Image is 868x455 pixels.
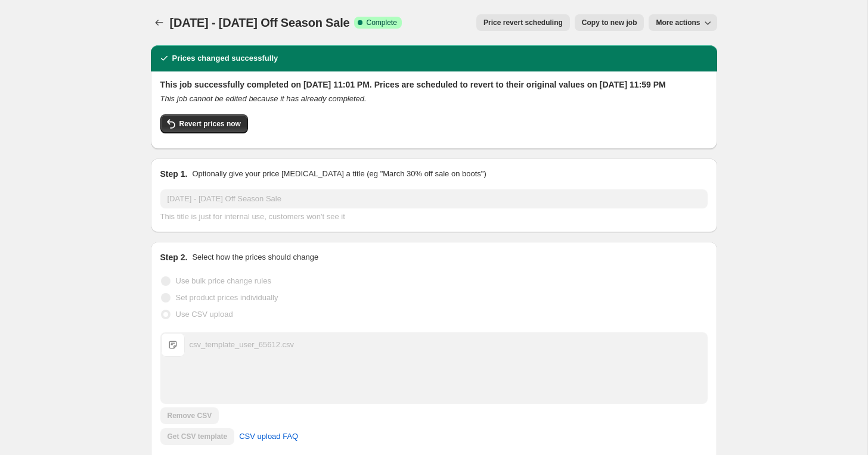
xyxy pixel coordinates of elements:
p: Select how the prices should change [192,251,318,263]
button: More actions [649,14,717,31]
span: Set product prices individually [176,293,278,302]
span: Complete [366,18,396,27]
p: Optionally give your price [MEDICAL_DATA] a title (eg "March 30% off sale on boots") [192,168,486,180]
h2: This job successfully completed on [DATE] 11:01 PM. Prices are scheduled to revert to their origi... [160,79,708,91]
div: csv_template_user_65612.csv [190,339,294,351]
button: Copy to new job [575,14,644,31]
i: This job cannot be edited because it has already completed. [160,94,367,103]
h2: Step 2. [160,251,188,263]
span: Use bulk price change rules [176,276,271,285]
span: Use CSV upload [176,310,233,319]
span: Revert prices now [179,119,241,129]
button: Price revert scheduling [476,14,570,31]
span: Price revert scheduling [483,18,563,27]
h2: Step 1. [160,168,188,180]
span: CSV upload FAQ [239,431,298,442]
a: CSV upload FAQ [232,427,305,446]
span: [DATE] - [DATE] Off Season Sale [170,16,350,29]
span: Copy to new job [582,18,637,27]
button: Price change jobs [151,14,168,31]
span: More actions [656,18,700,27]
span: This title is just for internal use, customers won't see it [160,212,345,221]
button: Revert prices now [160,114,248,133]
input: 30% off holiday sale [160,189,708,208]
h2: Prices changed successfully [172,52,278,64]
